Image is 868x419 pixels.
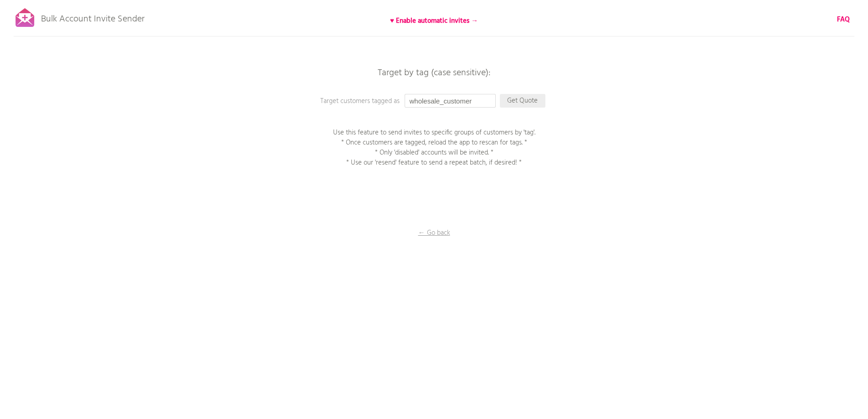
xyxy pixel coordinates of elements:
a: FAQ [837,15,850,25]
p: ← Go back [389,228,480,238]
b: ♥ Enable automatic invites → [390,16,478,26]
p: Target by tag (case sensitive): [298,68,571,78]
p: Get Quote [500,94,545,108]
p: Use this feature to send invites to specific groups of customers by 'tag'. * Once customers are t... [320,128,548,168]
b: FAQ [837,14,850,25]
p: Bulk Account Invite Sender [41,5,144,28]
input: Enter a tag... [405,94,496,108]
p: Target customers tagged as [320,96,503,106]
